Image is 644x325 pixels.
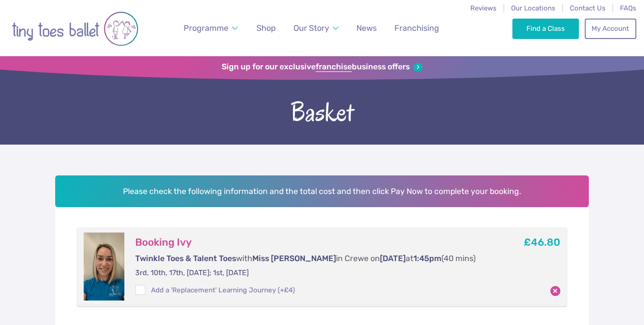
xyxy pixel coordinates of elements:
[512,19,579,39] a: Find a Class
[524,236,560,248] b: £46.80
[380,254,406,263] span: [DATE]
[511,4,555,12] a: Our Locations
[180,18,242,39] a: Programme
[352,18,381,39] a: News
[252,254,336,263] span: Miss [PERSON_NAME]
[256,23,276,33] span: Shop
[289,18,343,39] a: Our Story
[316,62,352,72] strong: franchise
[470,4,497,12] a: Reviews
[135,254,236,263] span: Twinkle Toes & Talent Toes
[135,236,492,249] h3: Booking Ivy
[356,23,377,33] span: News
[222,62,422,72] a: Sign up for our exclusivefranchisebusiness offers
[413,254,441,263] span: 1:45pm
[585,19,636,39] a: My Account
[135,286,294,295] label: Add a 'Replacement' Learning Journey (+£4)
[135,253,492,264] p: with in Crewe on at (40 mins)
[570,4,606,12] a: Contact Us
[252,18,280,39] a: Shop
[620,4,636,12] a: FAQs
[12,6,138,52] img: tiny toes ballet
[390,18,443,39] a: Franchising
[394,23,439,33] span: Franchising
[55,175,589,207] h2: Please check the following information and the total cost and then click Pay Now to complete your...
[184,23,228,33] span: Programme
[294,23,329,33] span: Our Story
[135,268,492,278] p: 3rd, 10th, 17th, [DATE]; 1st, [DATE]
